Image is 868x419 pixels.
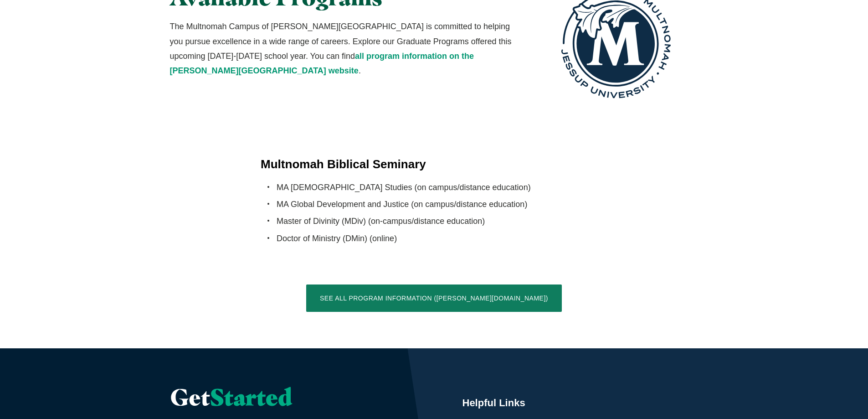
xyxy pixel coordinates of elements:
h2: Get [170,385,390,410]
li: Master of Divinity (MDiv) (on-campus/distance education) [277,214,607,228]
h4: Multnomah Biblical Seminary [261,156,607,172]
li: Doctor of Ministry (DMin) (online) [277,231,607,246]
h5: Helpful Links [462,396,699,410]
span: Started [210,383,292,411]
li: MA Global Development and Justice (on campus/distance education) [277,197,607,212]
a: See All Program Information ([PERSON_NAME][DOMAIN_NAME]) [306,285,562,312]
p: The Multnomah Campus of [PERSON_NAME][GEOGRAPHIC_DATA] is committed to helping you pursue excelle... [170,19,517,78]
li: MA [DEMOGRAPHIC_DATA] Studies (on campus/distance education) [277,180,607,195]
